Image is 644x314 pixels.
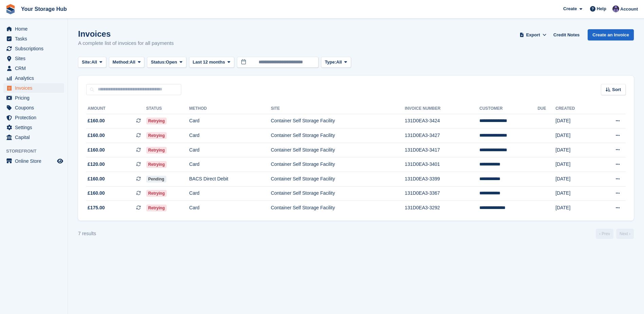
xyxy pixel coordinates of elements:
a: menu [3,133,64,142]
span: Help [597,5,606,12]
td: BACS Direct Debit [189,172,271,187]
td: Card [189,114,271,128]
td: Container Self Storage Facility [271,172,405,187]
td: 131D0EA3-3417 [405,143,479,157]
a: menu [3,156,64,166]
span: Capital [15,133,56,142]
a: menu [3,83,64,93]
a: menu [3,54,64,63]
td: Card [189,143,271,157]
td: [DATE] [555,143,596,157]
span: Coupons [15,103,56,112]
span: Storefront [6,148,68,155]
th: Due [537,103,555,114]
span: Tasks [15,34,56,43]
td: 131D0EA3-3401 [405,157,479,172]
nav: Page [594,229,635,239]
span: £160.00 [88,175,105,182]
button: Status: Open [147,57,186,68]
h1: Invoices [78,29,174,38]
a: Next [616,229,634,239]
th: Method [189,103,271,114]
span: Sort [612,86,621,93]
td: Container Self Storage Facility [271,157,405,172]
p: A complete list of invoices for all payments [78,39,174,47]
span: Online Store [15,156,56,166]
span: £160.00 [88,117,105,124]
th: Site [271,103,405,114]
span: £160.00 [88,190,105,197]
span: Export [526,32,540,38]
span: Retrying [146,132,167,139]
span: All [336,59,342,66]
span: £160.00 [88,132,105,139]
td: Card [189,128,271,143]
span: £160.00 [88,146,105,154]
span: Open [166,59,177,66]
span: Status: [151,59,166,66]
td: 131D0EA3-3427 [405,128,479,143]
a: menu [3,64,64,73]
span: Invoices [15,83,56,93]
td: [DATE] [555,201,596,215]
button: Export [518,29,548,40]
a: menu [3,93,64,103]
td: [DATE] [555,186,596,201]
div: 7 results [78,230,96,237]
span: Last 12 months [193,59,225,66]
span: Subscriptions [15,44,56,53]
td: Container Self Storage Facility [271,128,405,143]
span: Site: [82,59,91,66]
a: menu [3,73,64,83]
td: [DATE] [555,157,596,172]
td: Container Self Storage Facility [271,143,405,157]
th: Amount [86,103,146,114]
td: 131D0EA3-3424 [405,114,479,128]
span: Retrying [146,147,167,154]
td: Card [189,157,271,172]
span: Retrying [146,190,167,197]
a: Your Storage Hub [18,3,70,15]
span: Settings [15,123,56,132]
a: menu [3,103,64,112]
a: menu [3,34,64,43]
th: Customer [479,103,537,114]
td: Container Self Storage Facility [271,201,405,215]
span: Home [15,24,56,34]
button: Type: All [321,57,351,68]
span: Sites [15,54,56,63]
span: £120.00 [88,161,105,168]
td: [DATE] [555,114,596,128]
span: Retrying [146,118,167,124]
span: Analytics [15,73,56,83]
a: menu [3,123,64,132]
span: Type: [325,59,336,66]
button: Last 12 months [189,57,234,68]
span: £175.00 [88,204,105,211]
a: Create an Invoice [588,29,634,40]
td: 131D0EA3-3399 [405,172,479,187]
img: Liam Beddard [612,5,619,12]
td: Container Self Storage Facility [271,186,405,201]
span: Create [563,5,577,12]
td: [DATE] [555,172,596,187]
td: Card [189,201,271,215]
span: All [91,59,97,66]
a: menu [3,44,64,53]
td: Container Self Storage Facility [271,114,405,128]
a: menu [3,113,64,122]
a: menu [3,24,64,34]
a: Previous [596,229,613,239]
td: [DATE] [555,128,596,143]
a: Preview store [56,157,64,165]
a: Credit Notes [551,29,582,40]
span: CRM [15,64,56,73]
span: Retrying [146,205,167,211]
td: 131D0EA3-3367 [405,186,479,201]
button: Site: All [78,57,106,68]
td: 131D0EA3-3292 [405,201,479,215]
span: Method: [113,59,130,66]
span: All [130,59,135,66]
span: Retrying [146,161,167,168]
th: Created [555,103,596,114]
